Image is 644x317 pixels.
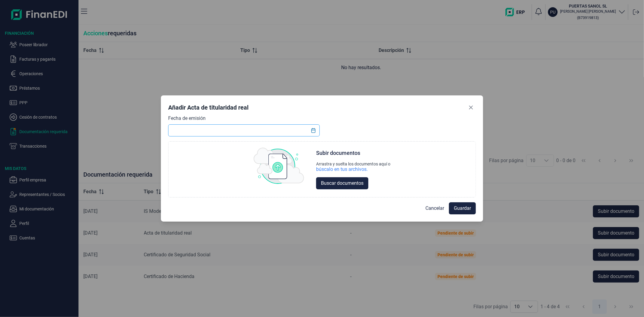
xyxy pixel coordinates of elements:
[316,166,368,172] div: búscalo en tus archivos.
[454,205,471,212] span: Guardar
[321,180,364,187] span: Buscar documentos
[449,202,476,214] button: Guardar
[316,177,368,189] button: Buscar documentos
[316,149,360,157] div: Subir documentos
[168,115,206,122] label: Fecha de emisión
[425,205,444,212] span: Cancelar
[308,125,319,136] button: Choose Date
[254,148,304,184] img: upload img
[316,166,390,172] div: búscalo en tus archivos.
[466,103,476,112] button: Close
[316,162,390,166] div: Arrastra y suelta los documentos aquí o
[421,202,449,214] button: Cancelar
[168,103,248,112] div: Añadir Acta de titularidad real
